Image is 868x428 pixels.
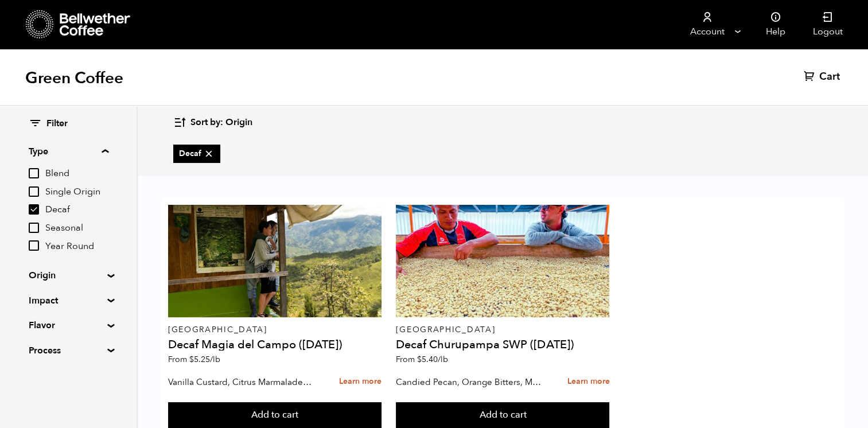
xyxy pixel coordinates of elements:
[417,354,422,365] span: $
[45,186,108,199] span: Single Origin
[396,339,609,351] h4: Decaf Churupampa SWP ([DATE])
[438,354,448,365] span: /lb
[29,294,108,308] summary: Impact
[396,373,541,391] p: Candied Pecan, Orange Bitters, Molasses
[29,240,39,251] input: Year Round
[168,354,220,365] span: From
[190,116,252,129] span: Sort by: Origin
[29,186,39,197] input: Single Origin
[29,168,39,178] input: Blend
[339,369,382,394] a: Learn more
[179,148,215,159] span: Decaf
[417,354,448,365] bdi: 5.40
[210,354,220,365] span: /lb
[29,145,108,158] summary: Type
[168,373,313,391] p: Vanilla Custard, Citrus Marmalade, Caramel
[29,204,39,215] input: Decaf
[189,354,194,365] span: $
[819,70,840,84] span: Cart
[25,68,123,88] h1: Green Coffee
[396,354,448,365] span: From
[804,70,843,84] a: Cart
[168,339,382,351] h4: Decaf Magia del Campo ([DATE])
[45,204,108,216] span: Decaf
[45,240,108,253] span: Year Round
[29,344,108,357] summary: Process
[45,222,108,235] span: Seasonal
[567,369,609,394] a: Learn more
[45,168,108,180] span: Blend
[168,326,382,334] p: [GEOGRAPHIC_DATA]
[29,318,108,332] summary: Flavor
[173,109,252,136] button: Sort by: Origin
[29,223,39,233] input: Seasonal
[189,354,220,365] bdi: 5.25
[396,326,609,334] p: [GEOGRAPHIC_DATA]
[46,118,68,130] span: Filter
[29,269,108,282] summary: Origin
